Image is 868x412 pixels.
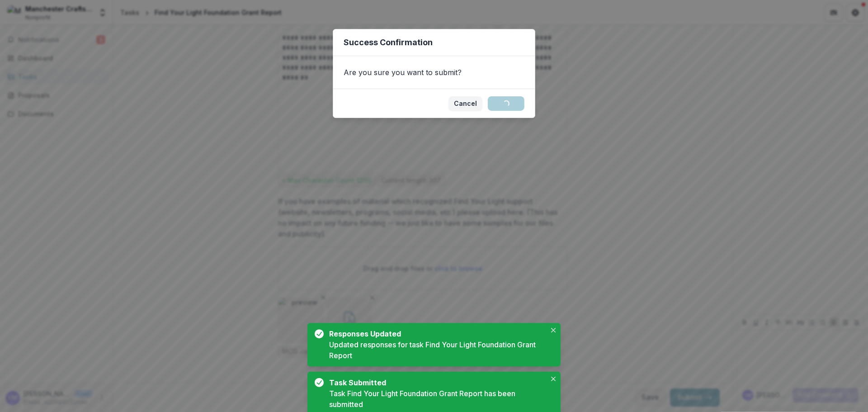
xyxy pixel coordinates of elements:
div: Task Submitted [329,377,542,388]
div: Are you sure you want to submit? [333,56,535,89]
button: Close [548,374,559,384]
button: Close [548,325,559,336]
button: Cancel [448,96,482,111]
div: Updated responses for task Find Your Light Foundation Grant Report [329,339,546,361]
div: Responses Updated [329,328,542,339]
div: Task Find Your Light Foundation Grant Report has been submitted [329,388,546,410]
header: Success Confirmation [333,29,535,56]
